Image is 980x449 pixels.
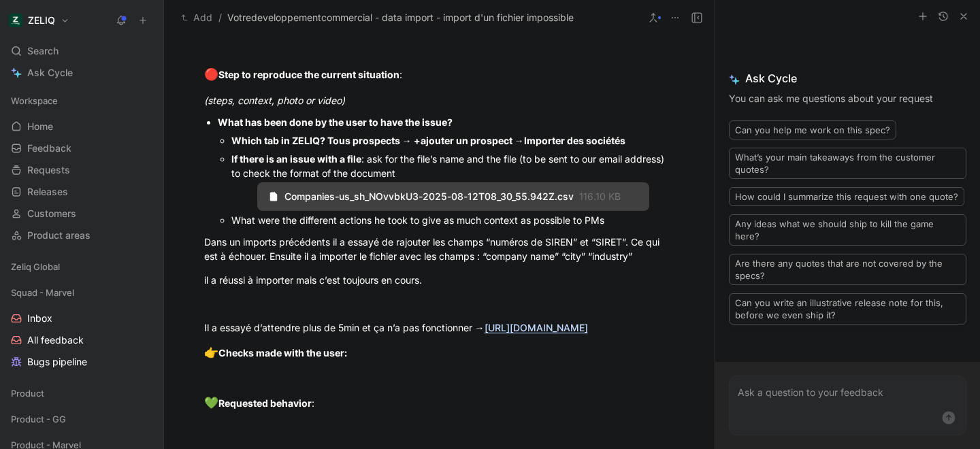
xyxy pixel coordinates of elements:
strong: What has been done by the user to have the issue? [218,116,453,128]
span: Product [11,386,44,400]
span: Feedback [27,142,71,155]
span: Workspace [11,94,58,107]
button: Add [178,10,216,26]
a: Bugs pipeline [5,352,158,372]
span: 💚 [204,396,218,410]
strong: If there is an issue with a file [231,153,361,165]
div: Product - GG [5,409,158,433]
span: Customers [27,207,76,220]
div: Product - GG [5,409,158,429]
button: Can you write an illustrative release note for this, before we even ship it? [729,293,966,325]
span: 🔴 [204,67,218,81]
span: Zeliq Global [11,260,60,273]
div: Product [5,383,158,403]
div: What were the different actions he took to give as much context as possible to PMs [231,213,675,227]
div: Squad - Marvel [5,282,158,303]
span: Requests [27,163,70,177]
span: Product - GG [11,412,66,426]
span: 116.10 KB [579,190,621,203]
div: : ask for the file’s name and the file (to be sent to our email address) to check the format of t... [231,152,675,180]
div: Workspace [5,90,158,111]
a: [URL][DOMAIN_NAME] [485,322,588,333]
a: Requests [5,160,158,180]
p: You can ask me questions about your request [729,90,966,107]
div: : [204,395,675,412]
div: il a réussi à importer mais c’est toujours en cours. [204,273,675,287]
span: Inbox [27,312,52,325]
span: Home [27,120,53,133]
button: What’s your main takeaways from the customer quotes? [729,148,966,179]
a: Customers [5,203,158,224]
button: ZELIQZELIQ [5,11,73,30]
span: All feedback [27,333,84,347]
div: : [204,66,675,84]
img: ZELIQ [9,14,22,27]
span: Search [27,43,59,59]
a: Home [5,116,158,137]
span: Product areas [27,229,91,242]
span: Ask Cycle [27,65,73,81]
div: Search [5,41,158,61]
span: Releases [27,185,68,199]
div: Dans un imports précédents il a essayé de rajouter les champs “numéros de SIREN” et “SIRET”. Ce q... [204,235,675,263]
button: Are there any quotes that are not covered by the specs? [729,254,966,285]
strong: Step to reproduce the current situation [218,69,399,80]
span: 👉 [204,346,218,359]
button: Can you help me work on this spec? [729,120,896,139]
span: Bugs pipeline [27,355,87,369]
a: Ask Cycle [5,63,158,83]
div: Il a essayé d’attendre plus de 5min et ça n’a pas fonctionner → [204,320,675,335]
strong: Requested behavior [218,397,312,409]
a: Feedback [5,138,158,159]
span: Companies-us_sh_NOvvbkU3-2025-08-12T08_30_55.942Z.csv [284,190,574,203]
div: Zeliq Global [5,256,158,277]
span: Ask Cycle [729,70,966,86]
button: Any ideas what we should ship to kill the game here? [729,214,966,246]
strong: Checks made with the user: [218,347,347,359]
a: All feedback [5,330,158,350]
span: Votredeveloppementcommercial - data import - import d'un fichier impossible [227,10,574,26]
strong: Which tab in ZELIQ? Tous prospects → +ajouter un prospect →Importer des sociétés [231,135,625,146]
h1: ZELIQ [28,14,55,27]
a: Product areas [5,225,158,246]
a: Inbox [5,308,158,329]
div: Product [5,383,158,408]
em: (steps, context, photo or video) [204,95,345,106]
span: Squad - Marvel [11,286,74,299]
div: Squad - MarvelInboxAll feedbackBugs pipeline [5,282,158,372]
span: / [218,10,222,26]
a: Releases [5,182,158,202]
button: How could I summarize this request with one quote? [729,187,964,206]
div: Zeliq Global [5,256,158,281]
